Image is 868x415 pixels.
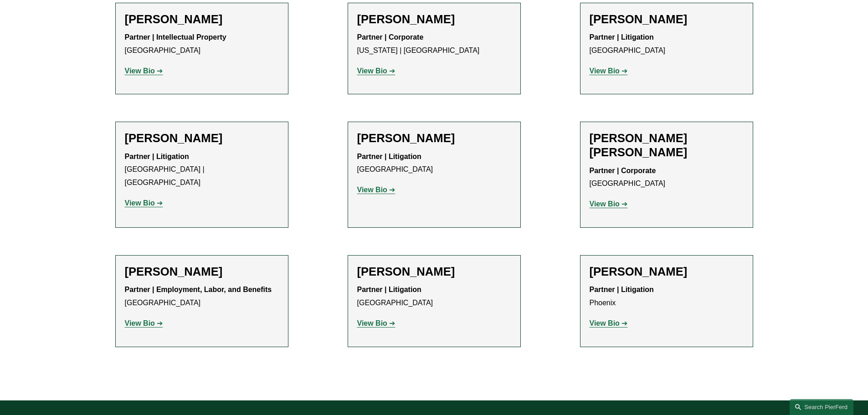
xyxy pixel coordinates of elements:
strong: Partner | Litigation [590,33,654,41]
strong: Partner | Litigation [125,153,189,160]
strong: View Bio [590,200,620,208]
h2: [PERSON_NAME] [590,265,744,279]
strong: View Bio [125,67,155,75]
p: [GEOGRAPHIC_DATA] [590,164,744,191]
p: [GEOGRAPHIC_DATA] [125,31,279,57]
strong: Partner | Litigation [357,286,421,293]
h2: [PERSON_NAME] [357,131,511,145]
a: View Bio [590,200,628,208]
strong: Partner | Employment, Labor, and Benefits [125,286,272,293]
h2: [PERSON_NAME] [357,265,511,279]
a: View Bio [357,67,395,75]
a: View Bio [590,67,628,75]
strong: View Bio [357,67,387,75]
a: View Bio [590,319,628,327]
a: View Bio [125,199,163,207]
p: [GEOGRAPHIC_DATA] [125,283,279,310]
strong: Partner | Litigation [590,286,654,293]
p: [US_STATE] | [GEOGRAPHIC_DATA] [357,31,511,57]
h2: [PERSON_NAME] [125,265,279,279]
strong: Partner | Intellectual Property [125,33,226,41]
h2: [PERSON_NAME] [357,12,511,26]
p: [GEOGRAPHIC_DATA] [590,31,744,57]
p: [GEOGRAPHIC_DATA] [357,283,511,310]
strong: Partner | Corporate [590,167,656,174]
p: Phoenix [590,283,744,310]
strong: Partner | Litigation [357,153,421,160]
p: [GEOGRAPHIC_DATA] [357,150,511,177]
strong: View Bio [357,319,387,327]
h2: [PERSON_NAME] [PERSON_NAME] [590,131,744,159]
a: View Bio [357,319,395,327]
strong: Partner | Corporate [357,33,424,41]
strong: View Bio [125,199,155,207]
h2: [PERSON_NAME] [590,12,744,26]
strong: View Bio [357,186,387,194]
strong: View Bio [590,67,620,75]
a: View Bio [357,186,395,194]
a: View Bio [125,319,163,327]
a: Search this site [790,399,853,415]
h2: [PERSON_NAME] [125,12,279,26]
strong: View Bio [590,319,620,327]
strong: View Bio [125,319,155,327]
h2: [PERSON_NAME] [125,131,279,145]
a: View Bio [125,67,163,75]
p: [GEOGRAPHIC_DATA] | [GEOGRAPHIC_DATA] [125,150,279,190]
